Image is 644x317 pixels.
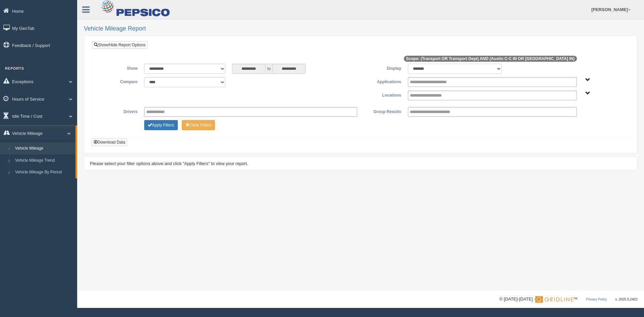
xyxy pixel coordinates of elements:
label: Compare [97,77,141,85]
span: Please select your filter options above and click "Apply Filters" to view your report. [90,161,248,166]
a: Show/Hide Report Options [92,41,148,49]
a: Vehicle Mileage By Period [12,166,75,178]
label: Applications [361,77,405,85]
span: to [266,64,272,74]
div: © [DATE]-[DATE] - ™ [499,296,637,303]
label: Group Results [361,107,405,115]
button: Change Filter Options [144,120,178,130]
label: Drivers [97,107,141,115]
img: Gridline [535,296,573,303]
label: Show [97,64,141,72]
button: Change Filter Options [182,120,215,130]
label: Display [361,64,405,72]
span: Scope: (Transport OR Transport Dept) AND (Austin C-C IN OR [GEOGRAPHIC_DATA] IN) [404,56,577,62]
span: v. 2025.5.2403 [615,298,637,301]
a: Vehicle Mileage Trend [12,155,75,167]
label: Locations [361,91,405,99]
button: Download Data [92,139,127,146]
h2: Vehicle Mileage Report [84,25,637,32]
a: Privacy Policy [586,298,607,301]
a: Vehicle Mileage [12,143,75,155]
